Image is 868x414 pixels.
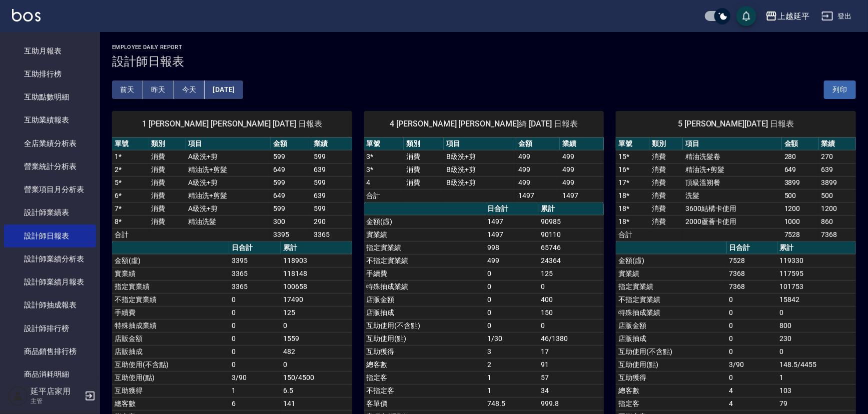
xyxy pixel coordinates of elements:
td: 總客數 [616,384,726,397]
button: 上越延平 [761,6,813,26]
td: 精油洗+剪髮 [683,163,781,176]
td: 500 [782,189,819,202]
td: 599 [271,150,311,163]
td: 117595 [777,267,856,280]
td: 特殊抽成業績 [112,319,229,332]
th: 項目 [683,137,781,150]
td: 合計 [364,189,404,202]
td: 1497 [485,215,539,228]
td: 599 [311,150,352,163]
td: 消費 [649,202,683,215]
td: 消費 [649,189,683,202]
td: 0 [229,319,281,332]
td: 指定實業績 [364,241,485,254]
td: 1200 [782,202,819,215]
td: 499 [560,150,604,163]
td: 互助使用(不含點) [616,345,726,358]
td: 499 [560,163,604,176]
th: 累計 [281,241,352,254]
td: 店販抽成 [364,306,485,319]
th: 日合計 [229,241,281,254]
td: 1200 [819,202,856,215]
td: 119330 [777,254,856,267]
td: 3/90 [727,358,777,371]
td: 599 [271,202,311,215]
th: 金額 [271,137,311,150]
td: 3899 [782,176,819,189]
th: 類別 [149,137,186,150]
td: 499 [560,176,604,189]
td: 互助使用(不含點) [112,358,229,371]
td: 0 [777,345,856,358]
a: 互助月報表 [4,39,96,62]
td: 店販抽成 [616,332,726,345]
td: 店販金額 [364,293,485,306]
td: 100658 [281,280,352,293]
td: 實業績 [616,267,726,280]
td: 270 [819,150,856,163]
td: 3/90 [229,371,281,384]
td: 指定客 [616,397,726,410]
td: 118148 [281,267,352,280]
td: 1497 [560,189,604,202]
span: 4 [PERSON_NAME] [PERSON_NAME]綺 [DATE] 日報表 [376,119,592,129]
td: 互助使用(點) [616,358,726,371]
td: 消費 [149,202,186,215]
th: 類別 [649,137,683,150]
td: 1000 [782,215,819,228]
td: 消費 [404,176,444,189]
td: 150/4500 [281,371,352,384]
td: 互助使用(不含點) [364,319,485,332]
td: 1497 [516,189,560,202]
a: 設計師業績分析表 [4,247,96,270]
td: 0 [229,293,281,306]
p: 主管 [31,396,82,405]
a: 營業統計分析表 [4,155,96,178]
td: 748.5 [485,397,539,410]
td: 金額(虛) [112,254,229,267]
td: 1 [777,371,856,384]
button: 登出 [817,7,856,25]
td: B級洗+剪 [444,163,516,176]
a: 設計師日報表 [4,224,96,247]
td: 2000蘆薈卡使用 [683,215,781,228]
td: 3600結構卡使用 [683,202,781,215]
td: 指定客 [364,371,485,384]
button: 昨天 [143,80,174,99]
td: 0 [727,332,777,345]
th: 項目 [444,137,516,150]
button: save [736,6,756,26]
span: 1 [PERSON_NAME] [PERSON_NAME] [DATE] 日報表 [124,119,340,129]
td: 482 [281,345,352,358]
td: 0 [229,345,281,358]
td: 0 [229,306,281,319]
td: 指定實業績 [112,280,229,293]
td: 0 [281,319,352,332]
td: 300 [271,215,311,228]
td: 0 [229,358,281,371]
th: 類別 [404,137,444,150]
a: 商品銷售排行榜 [4,340,96,363]
td: 90985 [538,215,604,228]
td: 指定實業績 [616,280,726,293]
td: 店販金額 [616,319,726,332]
td: 0 [281,358,352,371]
td: 46/1380 [538,332,604,345]
td: 230 [777,332,856,345]
td: A級洗+剪 [186,202,271,215]
td: 0 [485,280,539,293]
td: 7368 [727,267,777,280]
td: B級洗+剪 [444,150,516,163]
td: 3395 [229,254,281,267]
td: 34 [538,384,604,397]
h5: 延平店家用 [31,386,82,396]
td: 4 [727,397,777,410]
th: 單號 [364,137,404,150]
td: 金額(虛) [364,215,485,228]
td: 1 [485,384,539,397]
td: 7528 [782,228,819,241]
td: 6.5 [281,384,352,397]
a: 互助業績報表 [4,108,96,131]
a: 設計師排行榜 [4,317,96,340]
td: 7528 [727,254,777,267]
